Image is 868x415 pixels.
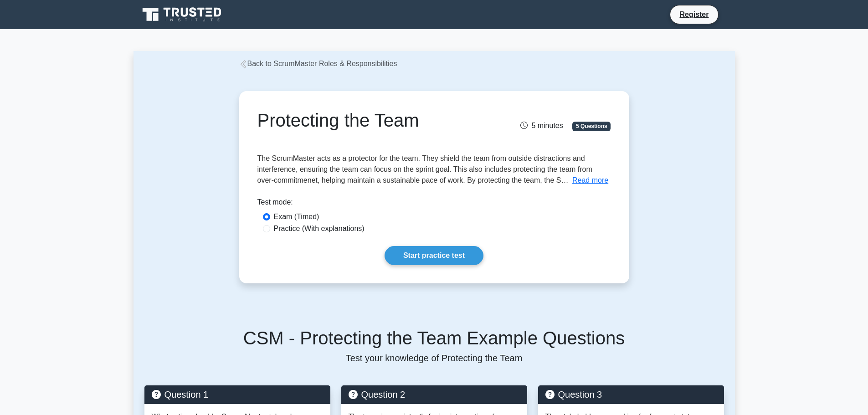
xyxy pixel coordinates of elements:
[257,197,611,211] div: Test mode:
[239,60,397,67] a: Back to ScrumMaster Roles & Responsibilities
[674,9,714,20] a: Register
[257,109,489,131] h1: Protecting the Team
[545,389,717,400] h5: Question 3
[257,154,592,184] span: The ScrumMaster acts as a protector for the team. They shield the team from outside distractions ...
[152,389,323,400] h5: Question 1
[144,353,724,364] p: Test your knowledge of Protecting the Team
[144,327,724,349] h5: CSM - Protecting the Team Example Questions
[520,122,563,129] span: 5 minutes
[349,389,520,400] h5: Question 2
[572,175,608,186] button: Read more
[274,223,365,234] label: Practice (With explanations)
[572,122,611,131] span: 5 Questions
[385,246,483,265] a: Start practice test
[274,211,319,222] label: Exam (Timed)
